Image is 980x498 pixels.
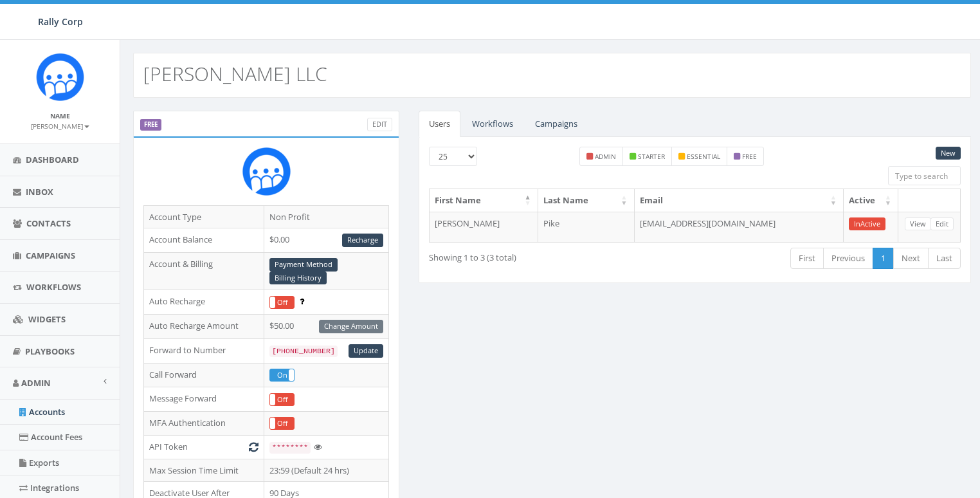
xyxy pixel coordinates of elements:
span: Rally Corp [38,15,83,28]
td: Account Balance [144,228,264,253]
span: Admin [21,377,51,389]
small: free [742,152,757,161]
small: admin [595,152,616,161]
a: Campaigns [525,111,588,137]
div: OnOff [269,417,295,430]
img: Icon_1.png [36,53,84,101]
td: Max Session Time Limit [144,459,264,482]
th: Last Name: activate to sort column ascending [538,189,635,212]
span: Enable to prevent campaign failure. [300,295,304,307]
span: Workflows [26,281,81,293]
td: [EMAIL_ADDRESS][DOMAIN_NAME] [635,212,844,243]
a: InActive [849,217,885,231]
td: MFA Authentication [144,411,264,436]
span: Campaigns [26,250,75,261]
small: essential [687,152,720,161]
div: Showing 1 to 3 (3 total) [429,246,639,264]
th: Email: activate to sort column ascending [635,189,844,212]
a: 1 [873,248,894,269]
td: Forward to Number [144,338,264,363]
small: starter [638,152,665,161]
td: $50.00 [264,314,388,338]
td: Call Forward [144,363,264,387]
td: API Token [144,436,264,459]
td: Account Type [144,205,264,228]
a: New [936,147,961,160]
td: [PERSON_NAME] [430,212,538,243]
a: Next [893,248,929,269]
th: First Name: activate to sort column descending [430,189,538,212]
a: Edit [930,217,954,231]
td: Auto Recharge Amount [144,314,264,338]
small: [PERSON_NAME] [31,122,89,131]
a: Edit [367,118,392,131]
label: Off [270,418,294,429]
td: $0.00 [264,228,388,253]
td: Account & Billing [144,252,264,290]
a: Recharge [342,234,383,247]
a: First [790,248,824,269]
td: Message Forward [144,387,264,412]
h2: [PERSON_NAME] LLC [143,63,327,84]
a: Previous [823,248,873,269]
td: Non Profit [264,205,388,228]
i: Generate New Token [249,443,259,451]
a: Workflows [462,111,523,137]
img: Rally_Corp_Icon.png [242,147,291,196]
td: Pike [538,212,635,243]
span: Contacts [26,217,71,229]
div: OnOff [269,369,295,382]
span: Widgets [28,313,66,325]
span: Playbooks [25,346,75,357]
label: Off [270,394,294,405]
a: Last [928,248,961,269]
a: Update [349,344,383,358]
th: Active: activate to sort column ascending [844,189,898,212]
label: Off [270,297,294,308]
a: Billing History [269,272,327,285]
span: Inbox [26,186,53,198]
div: OnOff [269,393,295,406]
td: Auto Recharge [144,290,264,315]
td: 23:59 (Default 24 hrs) [264,459,388,482]
small: Name [50,111,70,120]
a: Users [419,111,460,137]
div: OnOff [269,296,295,309]
span: Dashboard [26,154,79,165]
a: Payment Method [269,258,338,272]
label: FREE [140,119,161,131]
input: Type to search [888,166,961,185]
code: [PHONE_NUMBER] [269,346,338,357]
label: On [270,369,294,381]
a: [PERSON_NAME] [31,120,89,131]
a: View [905,217,931,231]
